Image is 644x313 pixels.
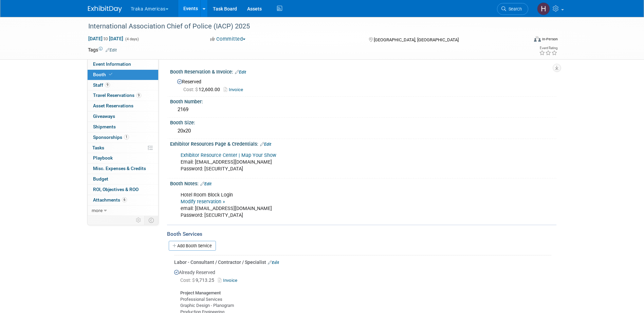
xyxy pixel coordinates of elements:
span: Giveaways [93,113,115,119]
a: Staff9 [88,80,158,90]
span: Shipments [93,124,116,129]
a: Attachments6 [88,195,158,205]
td: Toggle Event Tabs [144,216,158,225]
div: Booth Size: [170,118,556,126]
a: Invoice [224,87,246,92]
a: more [88,206,158,216]
a: Event Information [88,59,158,69]
a: Giveaways [88,111,158,122]
span: 6 [122,197,127,202]
img: ExhibitDay [88,6,122,13]
span: Search [506,6,522,12]
div: International Association Chief of Police (IACP) 2025 [86,20,518,33]
div: Event Format [488,35,558,45]
span: 9 [136,93,141,98]
div: Booth Notes: [170,179,556,187]
button: Committed [208,36,248,43]
div: Email: [EMAIL_ADDRESS][DOMAIN_NAME] Password: [SECURITY_DATA] [176,149,482,176]
span: Tasks [92,145,104,150]
a: Misc. Expenses & Credits [88,164,158,174]
div: Reserved [175,77,551,93]
a: Booth [88,70,158,80]
span: more [92,208,103,213]
span: Staff [93,82,110,88]
div: Booth Services [167,230,556,238]
span: Playbook [93,155,113,161]
a: ROI, Objectives & ROO [88,185,158,195]
span: (4 days) [125,37,139,41]
span: Misc. Expenses & Credits [93,166,146,171]
div: Booth Reservation & Invoice: [170,67,556,76]
a: Edit [200,182,211,186]
i: Booth reservation complete [109,72,112,76]
span: Booth [93,72,114,77]
a: Budget [88,174,158,184]
span: Asset Reservations [93,103,133,108]
a: Sponsorships1 [88,132,158,143]
b: Project Management [180,290,221,295]
span: Sponsorships [93,134,129,140]
span: 1 [124,134,129,140]
div: Event Rating [539,46,557,50]
span: Event Information [93,61,131,67]
a: Playbook [88,153,158,163]
a: Modify reservation » [181,199,225,205]
div: Hotel Room Block Login email: [EMAIL_ADDRESS][DOMAIN_NAME] Password: [SECURITY_DATA] [176,188,482,222]
a: Edit [260,142,271,147]
span: 9 [105,82,110,87]
div: In-Person [542,37,558,42]
span: Cost: $ [183,87,199,92]
img: Format-Inperson.png [534,36,541,42]
span: [DATE] [DATE] [88,36,124,42]
span: Travel Reservations [93,92,141,98]
span: [GEOGRAPHIC_DATA], [GEOGRAPHIC_DATA] [374,37,459,42]
div: Booth Number: [170,97,556,105]
a: Tasks [88,143,158,153]
a: Asset Reservations [88,101,158,111]
span: Attachments [93,197,127,203]
div: 20x20 [175,126,551,136]
div: 2169 [175,104,551,115]
span: Budget [93,176,108,182]
div: Labor - Consultant / Contractor / Specialist [174,259,551,266]
span: to [103,36,109,41]
a: Travel Reservations9 [88,90,158,101]
a: Invoice [218,278,240,283]
a: Shipments [88,122,158,132]
a: Edit [268,260,279,265]
td: Personalize Event Tab Strip [133,216,145,225]
a: Exhibitor Resource Center | Map Your Show [181,152,276,158]
div: Exhibitor Resources Page & Credentials: [170,139,556,148]
a: Edit [106,48,117,53]
span: Cost: $ [180,277,196,283]
span: 9,713.25 [180,277,217,283]
img: Heather Fraser [537,2,550,15]
a: Search [497,3,528,15]
td: Tags [88,46,117,53]
a: Add Booth Service [169,241,216,251]
span: 12,600.00 [183,87,223,92]
a: Edit [235,70,246,75]
span: ROI, Objectives & ROO [93,187,139,192]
